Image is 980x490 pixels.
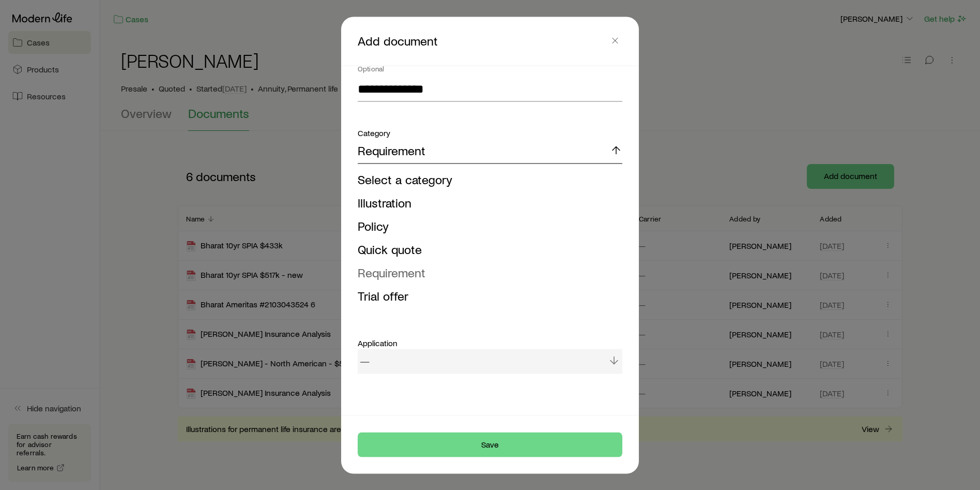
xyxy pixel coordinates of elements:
span: Illustration [358,195,411,210]
li: Policy [358,214,616,237]
span: Select a category [358,171,452,186]
p: Requirement [358,143,425,158]
span: Policy [358,218,389,233]
span: Trial offer [358,288,408,303]
div: Optional [358,64,622,72]
span: Quick quote [358,241,422,256]
div: Category [358,126,622,139]
p: Add document [358,33,608,49]
div: Application [358,336,622,349]
li: Quick quote [358,237,616,261]
li: Requirement [358,261,616,284]
li: Select a category [358,168,616,191]
span: Requirement [358,264,425,279]
li: Illustration [358,191,616,214]
button: Save [358,432,622,457]
li: Trial offer [358,284,616,307]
